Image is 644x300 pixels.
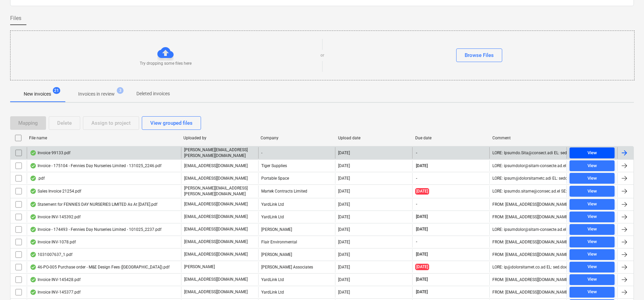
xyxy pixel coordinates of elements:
[570,186,615,197] button: View
[587,149,597,157] div: View
[415,201,418,207] span: -
[184,277,248,282] p: [EMAIL_ADDRESS][DOMAIN_NAME]
[30,277,81,282] div: Invoice INV-145428.pdf
[142,116,201,130] button: View grouped files
[30,150,70,156] div: Invoice 99133.pdf
[492,136,564,140] div: Comment
[30,150,37,156] div: OCR finished
[320,53,324,58] p: or
[30,202,157,207] div: Statement for FENNIES DAY NURSERIES LIMITED As At [DATE].pdf
[587,187,597,195] div: View
[184,264,215,270] p: [PERSON_NAME]
[570,262,615,273] button: View
[30,289,81,295] div: Invoice INV-145377.pdf
[587,238,597,246] div: View
[587,175,597,182] div: View
[30,264,37,270] div: OCR finished
[184,289,248,295] p: [EMAIL_ADDRESS][DOMAIN_NAME]
[415,252,428,257] span: [DATE]
[338,176,350,181] div: [DATE]
[30,277,37,282] div: OCR finished
[338,227,350,232] div: [DATE]
[24,91,51,98] p: New invoices
[184,163,248,169] p: [EMAIL_ADDRESS][DOMAIN_NAME]
[184,214,248,220] p: [EMAIL_ADDRESS][DOMAIN_NAME]
[30,176,37,181] div: OCR finished
[338,136,410,140] div: Upload date
[30,264,170,270] div: 46-PO-005 Purchase order - M&E Design Fees ([GEOGRAPHIC_DATA]).pdf
[258,185,335,197] div: Martek Contracts Limited
[184,176,248,181] p: [EMAIL_ADDRESS][DOMAIN_NAME]
[338,277,350,282] div: [DATE]
[30,252,72,257] div: 1031007637_1.pdf
[258,274,335,285] div: YardLink Ltd
[258,224,335,235] div: [PERSON_NAME]
[258,147,335,159] div: -
[465,51,494,60] div: Browse Files
[338,290,350,295] div: [DATE]
[570,224,615,235] button: View
[258,173,335,184] div: Portable Space
[338,189,350,194] div: [DATE]
[30,239,37,245] div: OCR finished
[150,119,193,127] div: View grouped files
[78,91,115,98] p: Invoices in review
[30,239,76,245] div: Invoice INV-1078.pdf
[587,225,597,233] div: View
[30,227,37,232] div: OCR finished
[338,240,350,244] div: [DATE]
[570,212,615,222] button: View
[338,202,350,207] div: [DATE]
[258,287,335,298] div: YardLink Ltd
[117,87,124,94] span: 3
[415,136,487,140] div: Due date
[184,147,256,159] p: [PERSON_NAME][EMAIL_ADDRESS][PERSON_NAME][DOMAIN_NAME]
[587,200,597,208] div: View
[570,287,615,298] button: View
[184,252,248,257] p: [EMAIL_ADDRESS][DOMAIN_NAME]
[415,264,429,270] span: [DATE]
[30,227,161,232] div: Invoice - 174493 - Fennies Day Nurseries Limited - 101025_2237.pdf
[415,277,428,282] span: [DATE]
[415,150,418,156] span: -
[30,214,81,220] div: Invoice INV-145392.pdf
[415,239,418,245] span: -
[258,237,335,247] div: Flair Environmental
[183,136,255,140] div: Uploaded by
[570,249,615,260] button: View
[570,274,615,285] button: View
[415,176,418,181] span: -
[338,252,350,257] div: [DATE]
[29,136,178,140] div: File name
[415,214,428,220] span: [DATE]
[570,237,615,247] button: View
[30,252,37,257] div: OCR finished
[53,87,60,94] span: 21
[587,276,597,283] div: View
[587,213,597,221] div: View
[415,163,428,169] span: [DATE]
[258,262,335,273] div: [PERSON_NAME] Associates
[184,226,248,232] p: [EMAIL_ADDRESS][DOMAIN_NAME]
[140,61,192,66] p: Try dropping some files here
[184,185,256,197] p: [PERSON_NAME][EMAIL_ADDRESS][PERSON_NAME][DOMAIN_NAME]
[30,188,37,194] div: OCR finished
[258,199,335,210] div: YardLink Ltd
[258,249,335,260] div: [PERSON_NAME]
[587,263,597,271] div: View
[10,14,21,22] span: Files
[30,289,37,295] div: OCR finished
[30,188,81,194] div: Sales Invoice 21254.pdf
[456,48,502,62] button: Browse Files
[587,162,597,170] div: View
[258,160,335,171] div: Tiger Supplies
[415,226,428,232] span: [DATE]
[570,199,615,210] button: View
[30,202,37,207] div: OCR finished
[415,289,428,295] span: [DATE]
[30,163,161,168] div: Invoice - 175104 - Fennies Day Nurseries Limited - 131025_2246.pdf
[338,163,350,168] div: [DATE]
[415,188,429,195] span: [DATE]
[587,251,597,258] div: View
[30,163,37,168] div: OCR finished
